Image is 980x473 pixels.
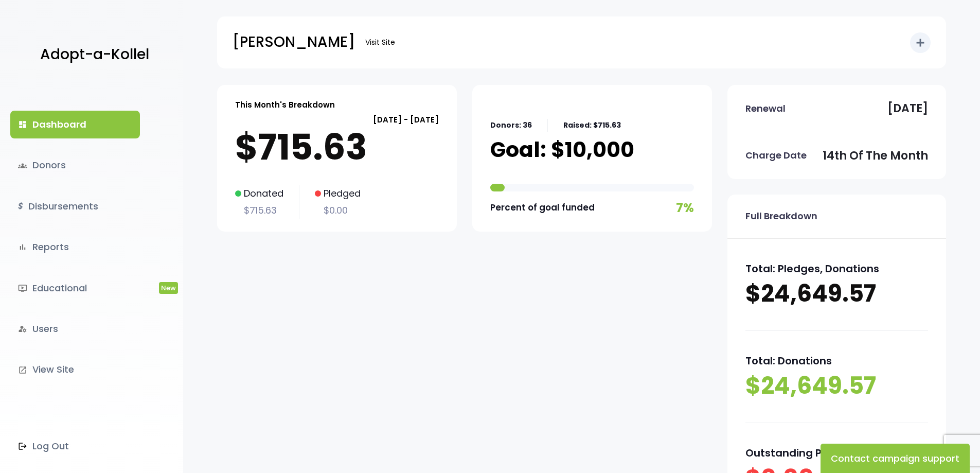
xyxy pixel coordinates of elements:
[235,202,283,219] p: $715.63
[35,30,149,80] a: Adopt-a-Kollel
[18,161,27,170] span: groups
[745,147,807,164] p: Charge Date
[159,282,178,294] span: New
[233,29,355,55] p: [PERSON_NAME]
[315,185,361,202] p: Pledged
[10,356,140,383] a: launchView Site
[18,365,27,375] i: launch
[490,200,595,216] p: Percent of goal funded
[914,37,926,49] i: add
[10,233,140,261] a: bar_chartReports
[18,242,27,252] i: bar_chart
[745,208,817,224] p: Full Breakdown
[18,324,27,334] i: manage_accounts
[315,202,361,219] p: $0.00
[676,197,694,219] p: 7%
[490,137,634,163] p: Goal: $10,000
[745,278,928,310] p: $24,649.57
[910,32,931,53] button: add
[235,98,335,112] p: This Month's Breakdown
[235,127,439,168] p: $715.63
[10,192,140,220] a: $Disbursements
[563,119,621,132] p: Raised: $715.63
[745,352,928,370] p: Total: Donations
[745,444,928,462] p: Outstanding Pledges
[823,146,928,166] p: 14th of the month
[490,119,532,132] p: Donors: 36
[18,120,27,129] i: dashboard
[10,151,140,179] a: groupsDonors
[10,432,140,460] a: Log Out
[360,32,400,52] a: Visit Site
[10,315,140,343] a: manage_accountsUsers
[821,444,970,473] button: Contact campaign support
[10,111,140,138] a: dashboardDashboard
[10,274,140,302] a: ondemand_videoEducationalNew
[745,100,786,117] p: Renewal
[40,42,149,67] p: Adopt-a-Kollel
[235,113,439,127] p: [DATE] - [DATE]
[18,284,27,293] i: ondemand_video
[745,370,928,402] p: $24,649.57
[745,259,928,278] p: Total: Pledges, Donations
[887,98,928,119] p: [DATE]
[235,185,283,202] p: Donated
[18,199,23,214] i: $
